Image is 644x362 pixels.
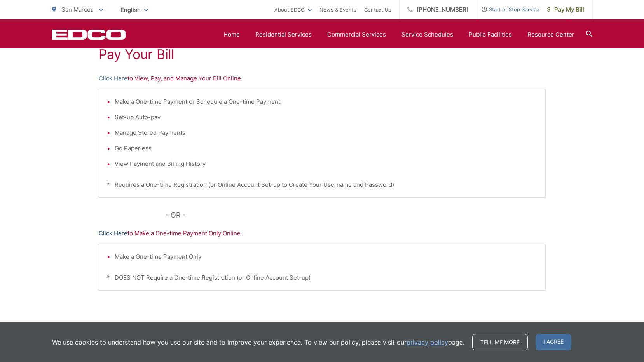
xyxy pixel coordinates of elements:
li: Go Paperless [115,144,538,153]
a: Click Here [99,229,127,238]
p: to View, Pay, and Manage Your Bill Online [99,74,546,83]
a: privacy policy [407,338,448,347]
p: to Make a One-time Payment Only Online [99,229,546,238]
p: We use cookies to understand how you use our site and to improve your experience. To view our pol... [52,338,464,347]
span: San Marcos [61,6,94,13]
a: Click Here [99,74,127,83]
span: Pay My Bill [547,5,584,14]
a: News & Events [319,5,356,14]
a: Resource Center [527,30,574,39]
h1: Pay Your Bill [99,47,546,62]
a: Home [223,30,240,39]
p: * DOES NOT Require a One-time Registration (or Online Account Set-up) [107,273,538,282]
a: EDCD logo. Return to the homepage. [52,29,126,40]
li: Make a One-time Payment or Schedule a One-time Payment [115,97,538,106]
a: Commercial Services [327,30,386,39]
a: Service Schedules [401,30,453,39]
li: Make a One-time Payment Only [115,252,538,261]
a: Public Facilities [469,30,512,39]
a: Contact Us [364,5,391,14]
a: About EDCO [274,5,312,14]
li: Manage Stored Payments [115,128,538,137]
a: Residential Services [255,30,312,39]
p: * Requires a One-time Registration (or Online Account Set-up to Create Your Username and Password) [107,180,538,190]
li: Set-up Auto-pay [115,113,538,122]
p: - OR - [166,209,546,221]
span: English [115,3,154,17]
li: View Payment and Billing History [115,159,538,169]
a: Tell me more [472,334,528,350]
